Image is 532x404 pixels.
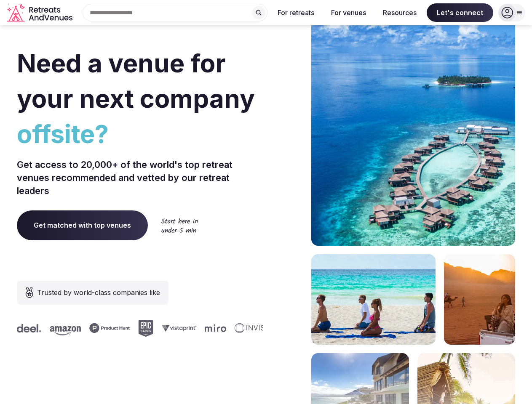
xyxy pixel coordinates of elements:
span: offsite? [17,116,263,151]
p: Get access to 20,000+ of the world's top retreat venues recommended and vetted by our retreat lea... [17,158,263,197]
svg: Vistaprint company logo [161,324,196,332]
span: Need a venue for your next company [17,48,255,114]
button: For retreats [271,3,321,22]
img: woman sitting in back of truck with camels [444,254,515,345]
img: Start here in under 5 min [161,218,198,233]
a: Visit the homepage [7,3,74,22]
svg: Deel company logo [16,324,41,332]
svg: Miro company logo [204,324,226,332]
button: For venues [324,3,373,22]
svg: Retreats and Venues company logo [7,3,74,22]
a: Get matched with top venues [17,210,148,240]
svg: Epic Games company logo [138,320,153,337]
span: Let's connect [427,3,493,22]
svg: Invisible company logo [234,323,281,333]
span: Trusted by world-class companies like [37,287,160,298]
button: Resources [376,3,423,22]
img: yoga on tropical beach [311,254,436,345]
